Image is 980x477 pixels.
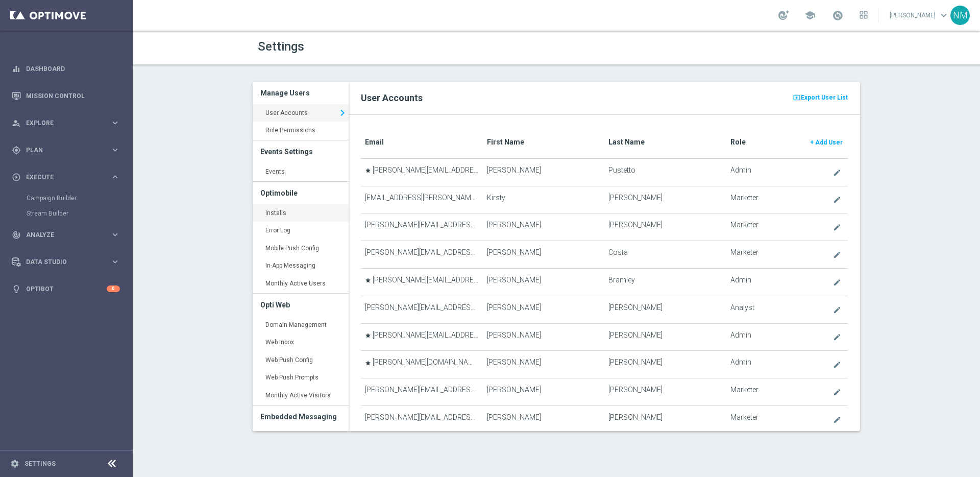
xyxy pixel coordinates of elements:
td: [PERSON_NAME][EMAIL_ADDRESS][PERSON_NAME][DOMAIN_NAME] [361,378,482,406]
span: Plan [26,147,110,153]
i: keyboard_arrow_right [110,230,120,240]
div: Explore [12,118,110,128]
span: Marketer [730,386,758,394]
span: Analyst [730,303,754,312]
div: Mission Control [12,82,120,109]
td: Kirsty [483,186,604,213]
a: Domain Management [253,316,349,335]
td: Bramley [604,268,726,296]
td: [PERSON_NAME] [483,406,604,433]
span: Add User [815,139,843,146]
i: create [833,416,841,424]
h2: User Accounts [361,92,848,104]
button: gps_fixed Plan keyboard_arrow_right [11,146,120,154]
a: Web Inbox [253,333,349,352]
button: play_circle_outline Execute keyboard_arrow_right [11,173,120,181]
button: person_search Explore keyboard_arrow_right [11,119,120,127]
i: create [833,306,841,314]
td: [PERSON_NAME] [483,213,604,241]
td: [PERSON_NAME] [483,158,604,186]
a: Settings [24,461,56,467]
h3: Opti Web [260,294,341,316]
a: Web Push Config [253,351,349,370]
i: gps_fixed [12,146,21,155]
button: equalizer Dashboard [11,65,120,73]
td: [PERSON_NAME][EMAIL_ADDRESS][PERSON_NAME][DOMAIN_NAME] [361,268,482,296]
i: create [833,333,841,341]
a: Campaign Builder [27,194,106,202]
a: Mission Control [26,82,120,109]
i: keyboard_arrow_right [110,172,120,182]
a: Installs [253,204,349,223]
span: school [804,10,816,21]
div: Stream Builder [27,206,132,221]
div: Analyze [12,230,110,240]
h3: Manage Users [260,82,341,104]
td: [PERSON_NAME][EMAIL_ADDRESS][PERSON_NAME][DOMAIN_NAME] [361,406,482,433]
div: Dashboard [12,55,120,82]
span: + [810,139,814,146]
h3: Embedded Messaging [260,406,341,428]
i: star [365,360,371,366]
a: Web Push Prompts [253,369,349,387]
button: Data Studio keyboard_arrow_right [11,258,120,266]
td: [PERSON_NAME] [604,213,726,241]
td: Pustetto [604,158,726,186]
td: [PERSON_NAME][EMAIL_ADDRESS][PERSON_NAME][DOMAIN_NAME] [361,213,482,241]
td: [PERSON_NAME] [483,323,604,351]
span: Marketer [730,194,758,202]
button: lightbulb Optibot 6 [11,285,120,293]
button: Mission Control [11,92,120,100]
span: Admin [730,166,751,175]
span: Admin [730,276,751,284]
a: Monthly Active Visitors [253,387,349,405]
span: Data Studio [26,259,110,265]
td: [PERSON_NAME][EMAIL_ADDRESS][PERSON_NAME][DOMAIN_NAME] [361,296,482,323]
div: NM [950,6,970,25]
span: Execute [26,174,110,180]
div: Data Studio [12,257,110,267]
td: [PERSON_NAME][EMAIL_ADDRESS][PERSON_NAME][DOMAIN_NAME] [361,323,482,351]
i: person_search [12,118,21,128]
td: [PERSON_NAME] [604,296,726,323]
translate: Last Name [608,138,645,146]
i: settings [10,459,19,468]
i: keyboard_arrow_right [110,118,120,128]
a: Monthly Active Users [253,275,349,293]
i: create [833,251,841,259]
i: create [833,223,841,231]
span: Admin [730,358,751,367]
span: Marketer [730,248,758,257]
i: create [833,278,841,287]
i: keyboard_arrow_right [110,257,120,267]
a: [PERSON_NAME]keyboard_arrow_down [889,8,950,23]
i: star [365,277,371,283]
i: create [833,196,841,204]
h1: Settings [258,39,549,54]
a: User Accounts [253,104,349,123]
i: star [365,332,371,339]
translate: First Name [487,138,524,146]
i: star [365,168,371,174]
i: create [833,169,841,177]
td: [PERSON_NAME] [483,351,604,378]
i: keyboard_arrow_right [336,105,349,121]
td: [PERSON_NAME][EMAIL_ADDRESS][DOMAIN_NAME] [361,241,482,269]
span: Admin [730,331,751,340]
span: Explore [26,120,110,126]
div: 6 [107,285,120,292]
i: play_circle_outline [12,173,21,182]
i: equalizer [12,64,21,74]
td: Costa [604,241,726,269]
i: create [833,361,841,369]
a: Dashboard [26,55,120,82]
td: [PERSON_NAME][DOMAIN_NAME][EMAIL_ADDRESS][PERSON_NAME][DOMAIN_NAME] [361,351,482,378]
i: lightbulb [12,284,21,294]
i: present_to_all [793,92,801,103]
i: track_changes [12,230,21,240]
td: [PERSON_NAME] [604,378,726,406]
